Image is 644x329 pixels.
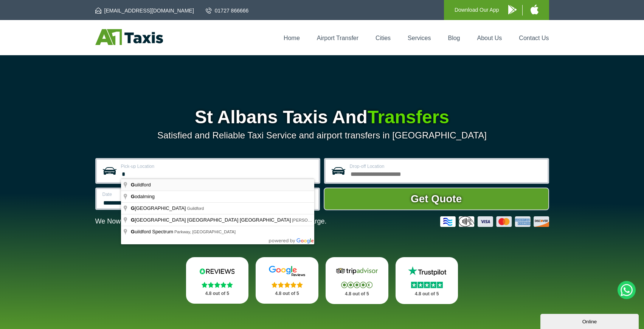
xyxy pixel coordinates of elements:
img: A1 Taxis St Albans LTD [95,29,163,45]
p: Download Our App [455,5,499,15]
img: Stars [411,282,443,288]
span: [PERSON_NAME], Gatwick [292,218,343,222]
a: Cities [376,35,391,41]
img: Google [264,265,310,277]
span: Guildford [187,206,204,211]
img: A1 Taxis Android App [508,5,517,14]
a: Reviews.io Stars 4.8 out of 5 [186,257,249,304]
label: Pick-up Location [121,164,314,169]
a: Trustpilot Stars 4.8 out of 5 [396,257,458,304]
p: 4.8 out of 5 [404,289,450,299]
a: 01727 866666 [206,7,249,14]
span: uildford [131,182,152,188]
span: G [131,194,135,199]
span: G [131,182,135,188]
p: We Now Accept Card & Contactless Payment In [95,217,327,225]
p: 4.8 out of 5 [194,289,241,298]
img: Reviews.io [194,265,240,277]
p: Satisfied and Reliable Taxi Service and airport transfers in [GEOGRAPHIC_DATA] [95,130,549,141]
p: 4.8 out of 5 [264,289,310,298]
label: Date [102,192,200,197]
button: Get Quote [324,188,549,210]
span: [GEOGRAPHIC_DATA] [GEOGRAPHIC_DATA] [GEOGRAPHIC_DATA] [131,217,292,223]
img: Tripadvisor [334,265,380,277]
a: Home [284,35,300,41]
p: 4.8 out of 5 [334,289,380,299]
a: Services [408,35,431,41]
img: Trustpilot [404,265,450,277]
img: A1 Taxis iPhone App [531,5,538,14]
a: [EMAIL_ADDRESS][DOMAIN_NAME] [95,7,194,14]
span: uildford Spectrum [131,229,174,234]
label: Drop-off Location [350,164,543,169]
img: Credit And Debit Cards [440,216,549,227]
a: Tripadvisor Stars 4.8 out of 5 [326,257,388,304]
span: G [131,229,135,234]
h1: St Albans Taxis And [95,108,549,126]
span: [GEOGRAPHIC_DATA] [131,205,187,211]
iframe: chat widget [540,312,640,329]
a: Airport Transfer [317,35,358,41]
a: Blog [448,35,460,41]
span: Transfers [368,107,449,127]
a: About Us [477,35,502,41]
span: G [131,205,135,211]
a: Google Stars 4.8 out of 5 [256,257,318,304]
span: Parkway, [GEOGRAPHIC_DATA] [174,230,236,234]
img: Stars [341,282,372,288]
img: Stars [272,282,303,288]
span: G [131,217,135,223]
a: Contact Us [519,35,549,41]
img: Stars [202,282,233,288]
span: odalming [131,194,156,199]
